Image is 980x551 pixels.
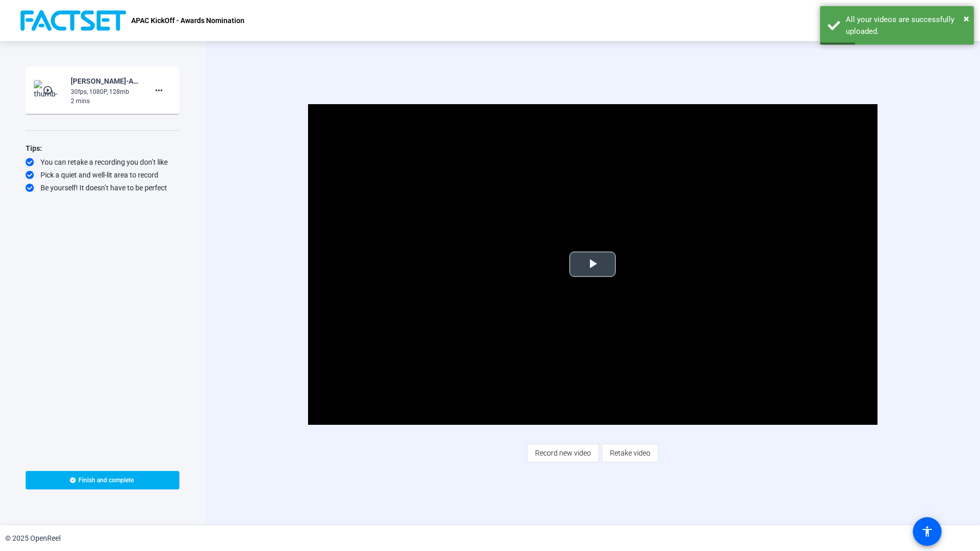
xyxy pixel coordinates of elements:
span: Finish and complete [78,476,134,484]
div: You can retake a recording you don’t like [26,157,179,167]
div: 30fps, 1080P, 128mb [71,87,139,96]
div: 2 mins [71,96,139,106]
button: Play Video [569,252,616,277]
mat-icon: accessibility [921,525,933,538]
div: Video Player [308,104,877,425]
p: APAC KickOff - Awards Nomination [131,14,244,27]
span: Retake video [610,443,650,463]
button: Retake video [602,444,659,462]
span: × [964,12,969,25]
div: Be yourself! It doesn’t have to be perfect [26,183,179,193]
div: Tips: [26,142,179,154]
div: © 2025 OpenReel [5,533,60,544]
button: Finish and complete [26,471,179,489]
button: Close [964,11,969,26]
div: [PERSON_NAME]-APAC KickOff - Top Deal- FY25 and Top sa-APAC KickOff - Awards Nomination-175670360... [71,75,139,87]
div: All your videos are successfully uploaded. [846,14,966,37]
div: Pick a quiet and well-lit area to record [26,170,179,180]
img: thumb-nail [34,80,64,101]
mat-icon: play_circle_outline [43,85,55,95]
mat-icon: more_horiz [153,84,165,96]
span: Record new video [535,443,591,463]
button: Record new video [527,444,599,462]
img: OpenReel logo [21,10,126,31]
